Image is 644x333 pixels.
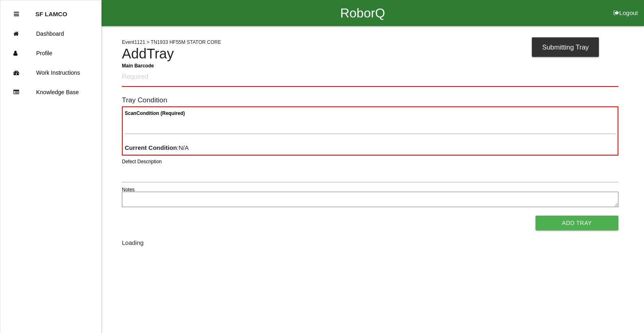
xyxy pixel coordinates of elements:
b: Current Condition [125,144,177,151]
b: Scan Condition (Required) [125,110,185,116]
input: Required [122,68,618,87]
a: Work Instructions [0,63,101,82]
a: Knowledge Base [0,82,101,102]
p: SF LAMCO [35,4,67,17]
div: Close [14,4,19,24]
div: Loading [122,238,618,248]
button: Add Tray [536,216,618,230]
span: Event 1121 > TN1933 HF55M STATOR CORE [122,39,221,45]
h4: Add Tray [122,46,618,62]
a: Profile [0,43,101,63]
h6: Tray Condition [122,96,618,104]
label: Defect Description [122,158,162,165]
span: : N/A [125,144,189,151]
label: Notes [122,186,134,193]
b: Main Barcode [122,63,154,68]
div: Submitting Tray [532,37,599,57]
a: Dashboard [0,24,101,43]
